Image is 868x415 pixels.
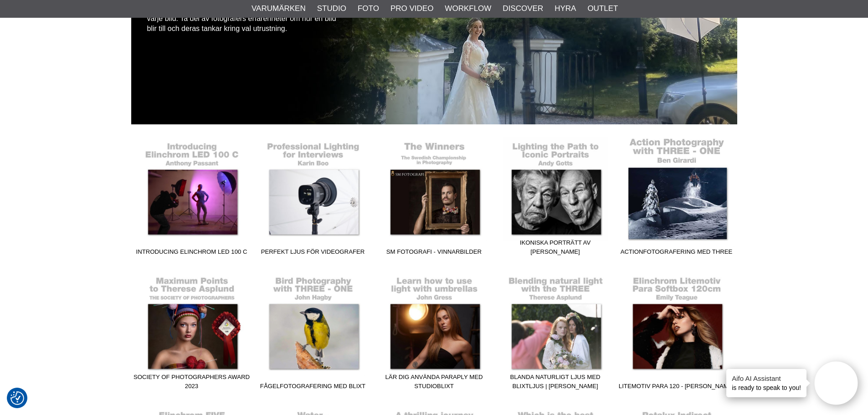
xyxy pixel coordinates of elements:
[252,271,374,394] a: Fågelfotografering med blixt
[495,271,616,394] a: Blanda naturligt ljus med blixtljus | [PERSON_NAME]
[10,391,24,405] img: Revisit consent button
[616,382,737,394] span: Litemotiv Para 120 - [PERSON_NAME]
[587,3,618,15] a: Outlet
[131,137,252,260] a: Introducing Elinchrom LED 100 C
[317,3,346,15] a: Studio
[358,3,379,15] a: Foto
[616,247,737,260] span: Actionfotografering med THREE
[503,3,543,15] a: Discover
[390,3,433,15] a: Pro Video
[555,3,576,15] a: Hyra
[131,271,252,394] a: Society of photographers Award 2023
[445,3,491,15] a: Workflow
[131,247,252,260] span: Introducing Elinchrom LED 100 C
[495,238,616,260] span: Ikoniska porträtt av [PERSON_NAME]
[616,137,737,260] a: Actionfotografering med THREE
[732,374,801,383] h4: Aifo AI Assistant
[10,390,24,406] button: Samtyckesinställningar
[374,271,495,394] a: Lär dig använda paraply med studioblixt
[726,369,806,397] div: is ready to speak to you!
[252,382,374,394] span: Fågelfotografering med blixt
[252,3,306,15] a: Varumärken
[495,137,616,260] a: Ikoniska porträtt av [PERSON_NAME]
[374,137,495,260] a: SM Fotografi - Vinnarbilder
[252,137,374,260] a: Perfekt ljus för videografer
[374,247,495,260] span: SM Fotografi - Vinnarbilder
[131,373,252,394] span: Society of photographers Award 2023
[252,247,374,260] span: Perfekt ljus för videografer
[374,373,495,394] span: Lär dig använda paraply med studioblixt
[616,271,737,394] a: Litemotiv Para 120 - [PERSON_NAME]
[495,373,616,394] span: Blanda naturligt ljus med blixtljus | [PERSON_NAME]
